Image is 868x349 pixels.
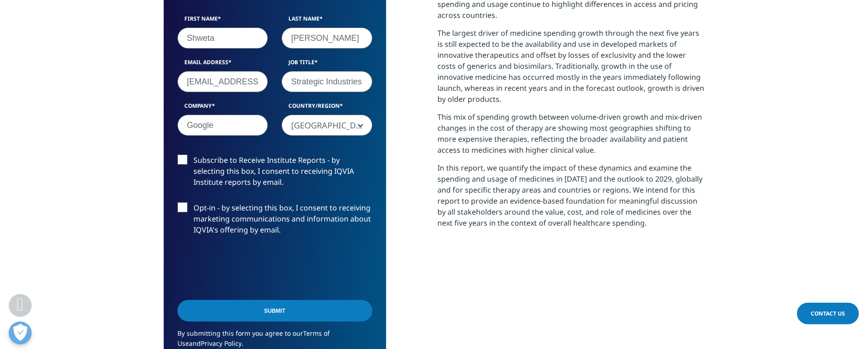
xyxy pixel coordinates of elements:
p: In this report, we quantify the impact of these dynamics and examine the spending and usage of me... [437,162,705,235]
iframe: reCAPTCHA [177,250,317,286]
p: This mix of spending growth between volume-driven growth and mix-driven changes in the cost of th... [437,111,705,162]
span: United States [282,115,372,136]
label: Company [177,102,268,115]
label: First Name [177,15,268,28]
label: Opt-in - by selecting this box, I consent to receiving marketing communications and information a... [177,202,372,240]
button: Open Preferences [9,321,32,344]
span: Contact Us [811,310,845,317]
a: Contact Us [797,303,859,324]
label: Email Address [177,58,268,71]
input: Submit [177,300,372,321]
p: The largest driver of medicine spending growth through the next five years is still expected to b... [437,28,705,111]
label: Last Name [282,15,372,28]
a: Privacy Policy [201,339,242,348]
label: Subscribe to Receive Institute Reports - by selecting this box, I consent to receiving IQVIA Inst... [177,155,372,193]
label: Country/Region [282,102,372,115]
label: Job Title [282,58,372,71]
span: United States [282,115,372,136]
